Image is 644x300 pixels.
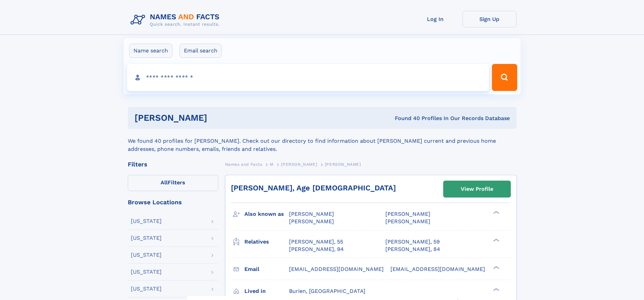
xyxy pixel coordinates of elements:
[270,160,273,168] a: M
[131,252,162,258] div: [US_STATE]
[289,288,365,294] span: Burien, [GEOGRAPHIC_DATA]
[131,286,162,292] div: [US_STATE]
[289,211,334,217] span: [PERSON_NAME]
[131,218,162,224] div: [US_STATE]
[461,181,493,197] div: View Profile
[128,129,517,153] div: We found 40 profiles for [PERSON_NAME]. Check out our directory to find information about [PERSON...
[492,287,500,292] div: ❯
[281,162,317,167] span: [PERSON_NAME]
[492,210,500,215] div: ❯
[180,44,222,58] label: Email search
[390,266,485,272] span: [EMAIL_ADDRESS][DOMAIN_NAME]
[128,161,218,167] div: Filters
[270,162,273,167] span: M
[385,246,440,253] a: [PERSON_NAME], 84
[492,64,517,91] button: Search Button
[128,175,218,191] label: Filters
[231,184,396,192] a: [PERSON_NAME], Age [DEMOGRAPHIC_DATA]
[131,269,162,275] div: [US_STATE]
[444,181,510,197] a: View Profile
[281,160,317,168] a: [PERSON_NAME]
[161,179,168,186] span: All
[385,218,430,225] span: [PERSON_NAME]
[325,162,361,167] span: [PERSON_NAME]
[244,285,289,297] h3: Lived in
[385,211,430,217] span: [PERSON_NAME]
[135,114,301,122] h1: [PERSON_NAME]
[127,64,489,91] input: search input
[385,238,440,246] a: [PERSON_NAME], 59
[289,246,344,253] a: [PERSON_NAME], 94
[244,263,289,275] h3: Email
[408,11,462,27] a: Log In
[131,235,162,241] div: [US_STATE]
[225,160,262,168] a: Names and Facts
[128,11,225,29] img: Logo Names and Facts
[492,265,500,270] div: ❯
[244,208,289,220] h3: Also known as
[289,218,334,225] span: [PERSON_NAME]
[289,266,384,272] span: [EMAIL_ADDRESS][DOMAIN_NAME]
[289,238,343,246] a: [PERSON_NAME], 55
[129,44,172,58] label: Name search
[128,199,218,205] div: Browse Locations
[301,115,510,122] div: Found 40 Profiles In Our Records Database
[462,11,517,27] a: Sign Up
[244,236,289,248] h3: Relatives
[492,238,500,242] div: ❯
